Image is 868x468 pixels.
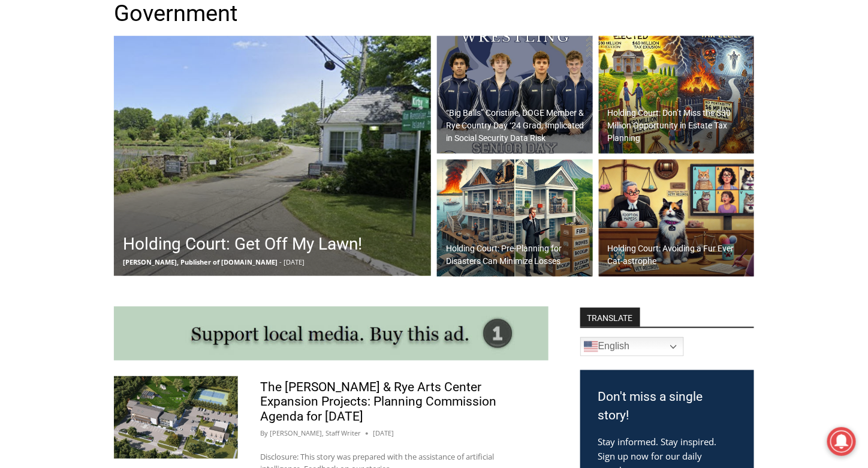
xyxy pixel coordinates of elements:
strong: TRANSLATE [580,308,640,327]
span: Intern @ [DOMAIN_NAME] [314,119,556,146]
h2: “Big Balls” Coristine, DOGE Member & Rye Country Day ‘24 Grad, Implicated in Social Security Data... [446,107,590,145]
span: By [260,428,268,439]
span: [DATE] [284,257,305,266]
h2: Holding Court: Avoiding a Fur Ever Cat-astrophe [608,242,752,268]
img: (PHOTO: 2024 graduate from Rye Country Day School Edward Coristine (far right in photo) is part o... [437,36,593,154]
img: DALLE 2025-08-10 Holding Court - humorous cat custody trial [599,160,755,277]
a: Intern @ [DOMAIN_NAME] [288,116,581,149]
a: Holding Court: Avoiding a Fur Ever Cat-astrophe [599,160,755,277]
div: "I learned about the history of a place I’d honestly never considered even as a resident of [GEOG... [303,1,566,116]
h2: Holding Court: Don’t Miss the $30 Million Opportunity in Estate Tax Planning [608,107,752,145]
a: “Big Balls” Coristine, DOGE Member & Rye Country Day ‘24 Grad, Implicated in Social Security Data... [437,36,593,154]
h2: Holding Court: Get Off My Lawn! [123,232,362,257]
div: Located at [STREET_ADDRESS][PERSON_NAME] [123,75,170,143]
img: (PHOTO: North Manursing Island.) [114,36,431,276]
a: Open Tues. - Sun. [PHONE_NUMBER] [1,121,120,149]
h3: Don't miss a single story! [598,388,736,426]
img: DALLE 2025-08-18 Holding Court - disaster preparedness set in Rye, New York [437,160,593,277]
a: Holding Court: Get Off My Lawn! [PERSON_NAME], Publisher of [DOMAIN_NAME] - [DATE] [114,36,431,276]
a: Holding Court: Don’t Miss the $30 Million Opportunity in Estate Tax Planning [599,36,755,154]
img: en [584,340,598,354]
span: - [279,257,282,266]
span: [PERSON_NAME], Publisher of [DOMAIN_NAME] [123,257,278,266]
a: The [PERSON_NAME] & Rye Arts Center Expansion Projects: Planning Commission Agenda for [DATE] [260,380,496,424]
img: (PHOTO: The Rye Arts Center has developed a conceptual plan and renderings for the development of... [114,376,238,459]
a: [PERSON_NAME], Staff Writer [270,429,361,438]
img: DALLE 2025-08-18 Holding Court choosing estate tax portability [599,36,755,154]
a: Holding Court: Pre-Planning for Disasters Can Minimize Losses [437,160,593,277]
span: Open Tues. - Sun. [PHONE_NUMBER] [4,124,117,169]
h2: Holding Court: Pre-Planning for Disasters Can Minimize Losses [446,242,590,268]
a: English [580,337,684,356]
time: [DATE] [373,428,394,439]
img: support local media, buy this ad [114,307,548,361]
